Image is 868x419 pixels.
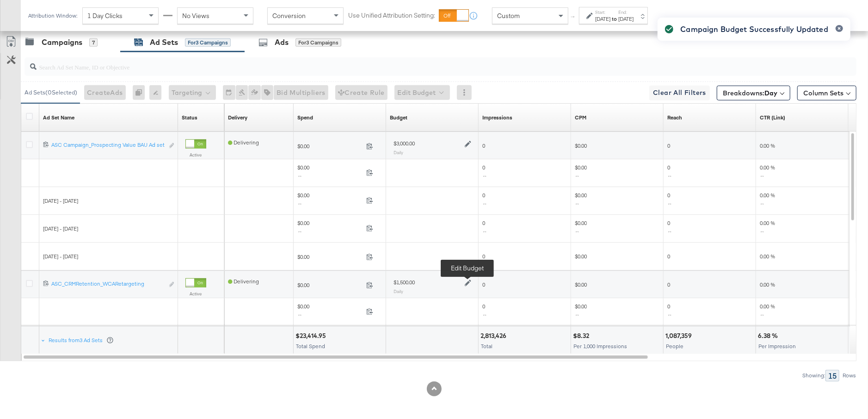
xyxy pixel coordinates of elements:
[185,152,206,158] label: Active
[51,141,164,149] div: ASC Campaign_Prospecting Value BAU Ad set
[480,331,509,340] div: 2,813,426
[28,13,78,19] div: Attribution Window:
[43,225,78,232] span: [DATE] - [DATE]
[49,337,114,344] div: Results from 3 Ad Sets
[482,114,512,121] div: Impressions
[297,219,363,238] span: $0.00
[482,192,490,211] span: 0
[296,343,325,350] span: Total Spend
[482,303,490,322] span: 0
[89,38,98,47] div: 7
[51,280,164,290] a: ASC_CRMRetention_WCARetargeting
[297,228,312,235] span: ↔
[133,85,149,100] div: 0
[482,164,490,183] span: 0
[37,54,780,72] input: Search Ad Set Name, ID or Objective
[610,15,618,22] strong: to
[228,114,247,121] a: Reflects the ability of your Ad Set to achieve delivery based on ad states, schedule and budget.
[297,192,363,211] span: $0.00
[573,331,592,340] div: $8.32
[185,291,206,297] label: Active
[481,343,492,350] span: Total
[482,253,485,260] span: 0
[394,288,403,294] sub: Daily
[297,253,363,260] span: $0.00
[228,114,247,121] div: Delivery
[297,281,363,288] span: $0.00
[87,12,123,20] span: 1 Day Clicks
[575,114,586,121] div: CPM
[272,12,306,20] span: Conversion
[482,172,490,179] span: ↔
[297,143,363,150] span: $0.00
[575,192,587,211] span: $0.00
[25,88,77,97] div: Ad Sets ( 0 Selected)
[482,200,490,207] span: ↔
[43,253,78,260] span: [DATE] - [DATE]
[297,311,312,318] span: ↔
[482,142,485,149] span: 0
[295,38,341,47] div: for 3 Campaigns
[297,303,363,322] span: $0.00
[618,9,634,15] label: End:
[595,9,610,15] label: Start:
[575,164,587,183] span: $0.00
[182,114,197,121] a: Shows the current state of your Ad Set.
[569,16,578,19] span: ↑
[51,280,164,288] div: ASC_CRMRetention_WCARetargeting
[297,114,313,121] a: The total amount spent to date.
[348,11,435,20] label: Use Unified Attribution Setting:
[390,114,407,121] a: Shows the current budget of Ad Set.
[394,150,403,155] sub: Daily
[394,279,415,286] div: $1,500.00
[295,331,329,340] div: $23,414.95
[297,200,312,207] span: ↔
[575,281,587,288] span: $0.00
[228,139,259,146] span: Delivering
[618,15,634,23] div: [DATE]
[575,219,587,238] span: $0.00
[681,24,828,35] div: Campaign Budget Successfully Updated
[482,311,490,318] span: ↔
[182,12,209,20] span: No Views
[43,197,78,204] span: [DATE] - [DATE]
[41,326,116,354] div: Results from3 Ad Sets
[297,172,312,179] span: ↔
[482,228,490,235] span: ↔
[482,281,485,288] span: 0
[185,38,231,47] div: for 3 Campaigns
[575,172,583,179] span: ↔
[43,114,74,121] div: Ad Set Name
[43,114,74,121] a: Your Ad Set name.
[297,114,313,121] div: Spend
[573,343,627,350] span: Per 1,000 Impressions
[575,303,587,322] span: $0.00
[575,200,583,207] span: ↔
[575,311,583,318] span: ↔
[297,164,363,183] span: $0.00
[390,114,407,121] div: Budget
[394,140,415,147] div: $3,000.00
[275,37,289,48] div: Ads
[150,37,178,48] div: Ad Sets
[51,141,164,151] a: ASC Campaign_Prospecting Value BAU Ad set
[228,278,259,285] span: Delivering
[575,142,587,149] span: $0.00
[497,12,520,20] span: Custom
[42,37,82,48] div: Campaigns
[575,228,583,235] span: ↔
[482,219,490,238] span: 0
[575,253,587,260] span: $0.00
[182,114,197,121] div: Status
[595,15,610,23] div: [DATE]
[575,114,586,121] a: The average cost you've paid to have 1,000 impressions of your ad.
[482,114,512,121] a: The number of times your ad was served. On mobile apps an ad is counted as served the first time ...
